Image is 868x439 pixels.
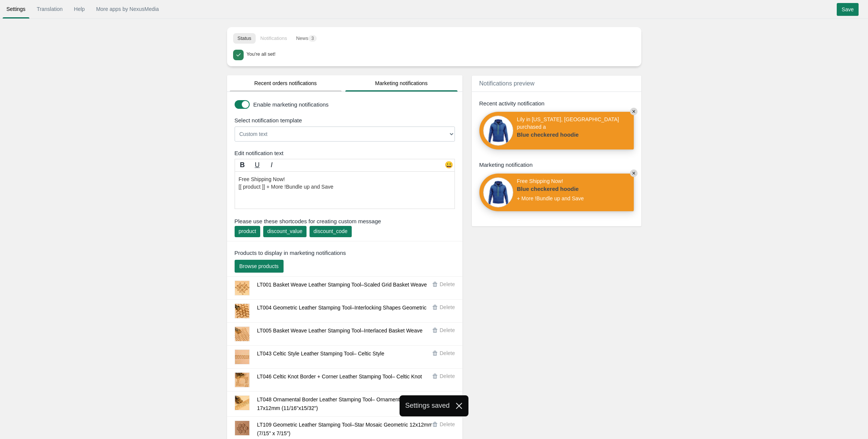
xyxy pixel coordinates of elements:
div: Marketing notification [479,161,634,169]
a: Help [70,2,88,16]
span: Notifications preview [479,80,535,87]
a: Recent orders notifications [230,75,342,91]
button: Delete [432,421,459,428]
a: Blue checkered hoodie [517,131,596,139]
div: product [239,227,256,235]
a: Blue checkered hoodie [517,185,596,193]
a: Settings [3,2,29,16]
div: Select notification template [229,116,464,124]
div: 😀 [443,160,455,172]
label: Enable marketing notifications [253,101,453,108]
span: Delete [440,350,455,356]
span: Delete [440,421,455,427]
img: 80x80_sample.jpg [483,177,513,207]
span: Browse products [240,263,279,269]
button: Delete [432,372,459,380]
div: Lily in [US_STATE], [GEOGRAPHIC_DATA] purchased a [517,116,630,146]
button: Status [233,33,256,44]
button: Delete [432,303,459,311]
a: Marketing notifications [345,75,458,91]
div: discount_code [314,227,348,235]
div: Settings saved [405,401,450,411]
span: Delete [440,373,455,379]
button: Browse products [235,260,284,273]
b: B [240,161,245,169]
span: Delete [440,327,455,333]
textarea: Free Shipping Now! [[ product ]] + More !Bundle up and Save [235,171,455,209]
img: 80x80_sample.jpg [483,116,513,146]
span: Delete [440,281,455,287]
span: Products to display in marketing notifications [235,249,346,257]
a: LT043 Celtic Style Leather Stamping Tool– Celtic Style [257,351,384,357]
input: Save [837,3,859,16]
a: Translation [33,2,67,16]
a: LT004 Geometric Leather Stamping Tool–Interlocking Shapes Geometric [257,305,427,311]
button: News3 [291,33,321,44]
a: LT109 Geometric Leather Stamping Tool–Star Mosaic Geometric 12x12mm (7/15" x 7/15") [257,422,433,436]
button: Delete [432,326,459,334]
a: LT001 Basket Weave Leather Stamping Tool–Scaled Grid Basket Weave [257,282,427,288]
span: Please use these shortcodes for creating custom message [235,217,455,225]
span: 3 [308,35,317,42]
div: discount_value [267,227,302,235]
button: Delete [432,349,459,357]
a: LT046 Celtic Knot Border + Corner Leather Stamping Tool– Celtic Knot [257,373,422,380]
u: U [255,161,259,169]
div: Edit notification text [229,149,464,157]
div: You're all set! [247,50,633,58]
a: More apps by NexusMedia [92,2,163,16]
div: Free Shipping Now! + More !Bundle up and Save [517,177,596,207]
span: Delete [440,304,455,310]
i: I [271,161,273,169]
a: LT005 Basket Weave Leather Stamping Tool–Interlaced Basket Weave [257,328,423,334]
button: Delete [432,280,459,288]
div: Recent activity notification [479,99,634,107]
